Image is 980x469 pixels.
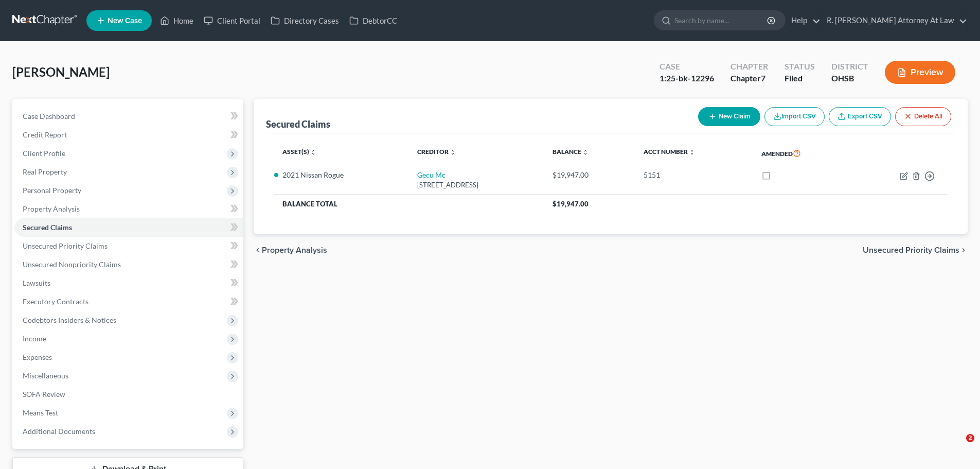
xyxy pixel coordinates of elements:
[254,246,262,254] i: chevron_left
[674,11,769,30] input: Search by name...
[23,297,88,306] span: Executory Contracts
[274,195,544,213] th: Balance Total
[450,149,456,155] i: unfold_more
[199,11,265,30] a: Client Portal
[23,316,116,324] span: Codebtors Insiders & Notices
[885,61,955,84] button: Preview
[265,11,344,30] a: Directory Cases
[282,148,316,155] a: Asset(s) unfold_more
[310,149,316,155] i: unfold_more
[23,204,80,213] span: Property Analysis
[14,255,243,274] a: Unsecured Nonpriority Claims
[344,11,402,30] a: DebtorCC
[945,434,970,459] iframe: Intercom live chat
[14,107,243,126] a: Case Dashboard
[764,107,825,126] button: Import CSV
[785,61,815,73] div: Status
[155,11,199,30] a: Home
[23,260,121,269] span: Unsecured Nonpriority Claims
[23,167,67,176] span: Real Property
[829,107,891,126] a: Export CSV
[553,200,589,208] span: $19,947.00
[660,61,714,73] div: Case
[23,186,81,195] span: Personal Property
[831,61,868,73] div: District
[553,148,589,155] a: Balance unfold_more
[863,246,959,254] span: Unsecured Priority Claims
[23,149,65,158] span: Client Profile
[417,148,456,155] a: Creditor unfold_more
[23,408,58,417] span: Means Test
[23,279,50,287] span: Lawsuits
[14,126,243,144] a: Credit Report
[895,107,951,126] button: Delete All
[417,180,536,190] div: [STREET_ADDRESS]
[553,170,627,180] div: $19,947.00
[831,73,868,84] div: OHSB
[14,200,243,218] a: Property Analysis
[262,246,327,254] span: Property Analysis
[23,130,67,139] span: Credit Report
[644,148,695,155] a: Acct Number unfold_more
[660,73,714,84] div: 1:25-bk-12296
[14,237,243,255] a: Unsecured Priority Claims
[761,73,765,83] span: 7
[786,11,821,30] a: Help
[23,390,65,398] span: SOFA Review
[730,73,768,84] div: Chapter
[785,73,815,84] div: Filed
[23,334,46,343] span: Income
[959,246,968,254] i: chevron_right
[966,434,974,442] span: 2
[23,353,52,361] span: Expenses
[23,427,95,436] span: Additional Documents
[12,64,110,79] span: [PERSON_NAME]
[108,17,142,25] span: New Case
[689,149,695,155] i: unfold_more
[23,223,72,232] span: Secured Claims
[23,371,68,380] span: Miscellaneous
[14,292,243,311] a: Executory Contracts
[266,118,330,130] div: Secured Claims
[23,241,108,250] span: Unsecured Priority Claims
[14,218,243,237] a: Secured Claims
[23,112,75,120] span: Case Dashboard
[822,11,967,30] a: R. [PERSON_NAME] Attorney At Law
[14,274,243,292] a: Lawsuits
[582,149,589,155] i: unfold_more
[282,170,401,180] li: 2021 Nissan Rogue
[14,385,243,404] a: SOFA Review
[863,246,968,254] button: Unsecured Priority Claims chevron_right
[730,61,768,73] div: Chapter
[254,246,327,254] button: chevron_left Property Analysis
[753,142,850,165] th: Amended
[644,170,745,180] div: 5151
[698,107,760,126] button: New Claim
[417,170,446,179] a: Gecu Mc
